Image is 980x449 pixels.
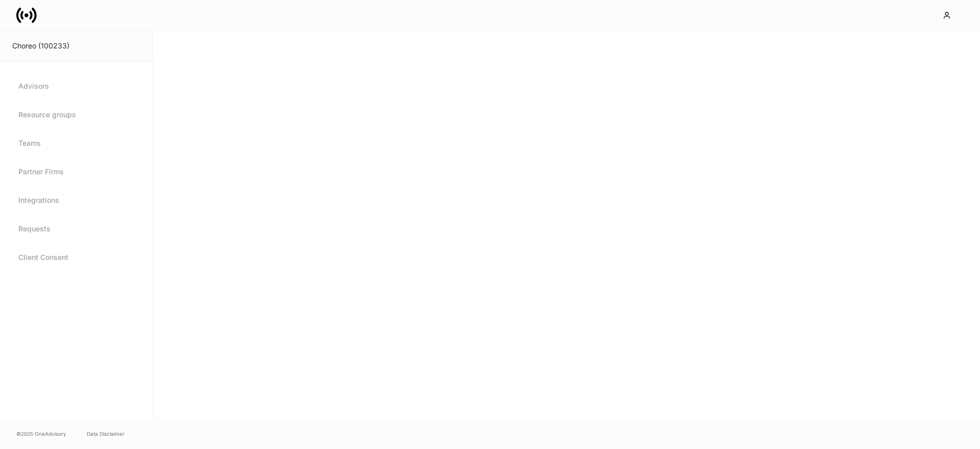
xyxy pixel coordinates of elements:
[12,245,140,270] a: Client Consent
[16,430,66,438] span: © 2025 OneAdvisory
[12,41,140,51] div: Choreo (100233)
[12,188,140,213] a: Integrations
[12,74,140,98] a: Advisors
[12,102,140,127] a: Resource groups
[12,160,140,184] a: Partner Firms
[12,131,140,155] a: Teams
[12,217,140,241] a: Requests
[87,430,125,438] a: Data Disclaimer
